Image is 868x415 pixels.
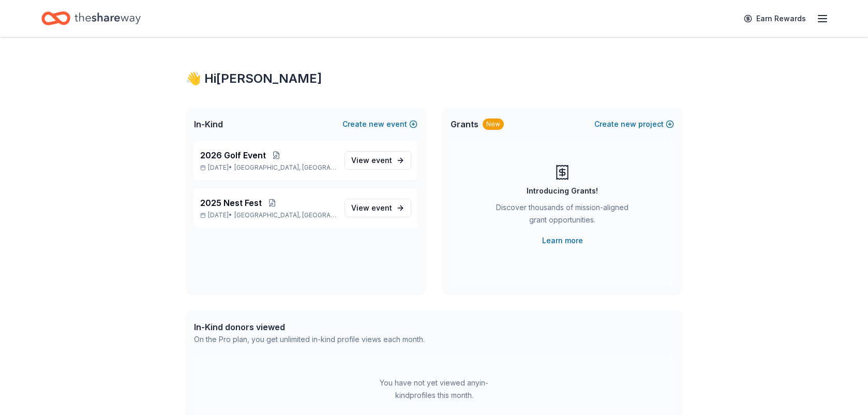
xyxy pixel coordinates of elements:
a: Home [41,6,141,31]
span: event [371,203,392,212]
span: [GEOGRAPHIC_DATA], [GEOGRAPHIC_DATA] [234,164,336,172]
div: Introducing Grants! [527,185,598,197]
span: 2025 Nest Fest [200,197,262,209]
span: View [351,202,392,214]
div: On the Pro plan, you get unlimited in-kind profile views each month. [194,333,425,346]
a: Learn more [542,234,583,247]
p: [DATE] • [200,211,336,219]
button: Createnewevent [342,118,417,130]
a: View event [345,199,411,217]
a: View event [345,151,411,170]
button: Createnewproject [594,118,674,130]
span: 2026 Golf Event [200,149,266,161]
span: Grants [451,118,478,130]
p: [DATE] • [200,164,336,172]
span: In-Kind [194,118,223,130]
div: Discover thousands of mission-aligned grant opportunities. [492,201,633,230]
div: In-Kind donors viewed [194,321,425,333]
a: Earn Rewards [738,9,812,28]
span: new [621,118,636,130]
span: new [369,118,384,130]
span: View [351,154,392,167]
div: You have not yet viewed any in-kind profiles this month. [369,377,499,402]
span: event [371,156,392,165]
div: 👋 Hi [PERSON_NAME] [186,70,682,87]
span: [GEOGRAPHIC_DATA], [GEOGRAPHIC_DATA] [234,211,336,219]
div: New [483,118,504,130]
